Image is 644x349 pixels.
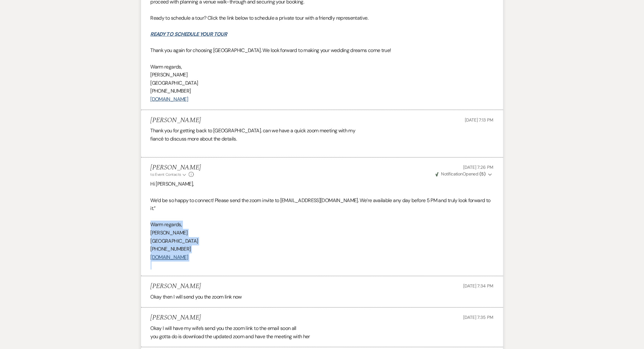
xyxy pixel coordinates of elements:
a: [DOMAIN_NAME] [151,96,188,102]
button: to: Event Contacts [151,172,187,178]
span: Warm regards, [151,221,182,228]
strong: ( 5 ) [479,171,485,177]
p: We’d be so happy to connect! Please send the zoom invite to [EMAIL_ADDRESS][DOMAIN_NAME]. We’re a... [151,197,494,213]
h5: [PERSON_NAME] [151,164,201,172]
div: Okay then I will send you the zoom link now [151,293,494,301]
span: [DATE] 7:26 PM [463,165,493,170]
p: Ready to schedule a tour? Click the link below to schedule a private tour with a friendly represe... [151,14,494,22]
span: Opened [436,171,486,177]
span: to: Event Contacts [151,172,181,177]
span: [DATE] 7:34 PM [463,283,493,289]
div: Okay I will have my wife’s send you the zoom link to the email soon all you gotta do is download ... [151,325,494,341]
span: [PERSON_NAME] [151,230,188,236]
p: [GEOGRAPHIC_DATA] [151,79,494,87]
p: Warm regards, [151,63,494,71]
a: READY TO SCHEDULE YOUR TOUR [151,31,227,37]
span: [GEOGRAPHIC_DATA] [151,238,198,245]
span: [DATE] 7:35 PM [463,315,493,320]
button: NotificationOpened (5) [435,171,494,178]
p: [PERSON_NAME] [151,71,494,79]
div: Thank you for getting back to [GEOGRAPHIC_DATA]. can we have a quick zoom meeting with my fiancé ... [151,127,494,151]
h5: [PERSON_NAME] [151,283,201,291]
h5: [PERSON_NAME] [151,116,201,124]
a: [DOMAIN_NAME] [151,254,188,261]
p: Hi [PERSON_NAME], [151,180,494,188]
span: Notification [441,171,463,177]
span: [DATE] 7:13 PM [465,117,493,123]
p: Thank you again for choosing [GEOGRAPHIC_DATA]. We look forward to making your wedding dreams com... [151,46,494,55]
span: [PHONE_NUMBER] [151,246,191,253]
h5: [PERSON_NAME] [151,314,201,322]
p: [PHONE_NUMBER] [151,87,494,95]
